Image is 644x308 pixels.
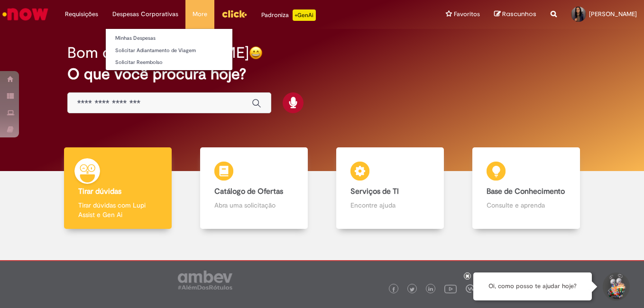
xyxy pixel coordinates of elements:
[65,9,98,19] span: Requisições
[214,187,283,196] b: Catálogo de Ofertas
[186,147,322,229] a: Catálogo de Ofertas Abra uma solicitação
[214,200,294,210] p: Abra uma solicitação
[601,272,630,301] button: Iniciar Conversa de Suporte
[1,5,50,24] img: ServiceNow
[589,10,637,18] span: [PERSON_NAME]
[322,147,458,229] a: Serviços de TI Encontre ajuda
[105,28,233,71] ul: Despesas Corporativas
[67,66,577,82] h2: O que você procura hoje?
[221,7,247,21] img: click_logo_yellow_360x200.png
[502,9,536,18] span: Rascunhos
[193,9,207,19] span: More
[78,187,121,196] b: Tirar dúvidas
[494,10,536,19] a: Rascunhos
[78,200,158,219] p: Tirar dúvidas com Lupi Assist e Gen Ai
[249,46,263,60] img: happy-face.png
[106,45,232,56] a: Solicitar Adiantamento de Viagem
[293,9,316,21] p: +GenAi
[106,57,232,68] a: Solicitar Reembolso
[67,45,249,61] h2: Bom dia, [PERSON_NAME]
[473,272,592,300] div: Oi, como posso te ajudar hoje?
[487,187,565,196] b: Base de Conhecimento
[106,33,232,44] a: Minhas Despesas
[487,200,566,210] p: Consulte e aprenda
[391,287,396,292] img: logo_footer_facebook.png
[178,271,232,290] img: logo_footer_ambev_rotulo_gray.png
[410,287,414,292] img: logo_footer_twitter.png
[112,9,178,19] span: Despesas Corporativas
[454,9,480,19] span: Favoritos
[428,287,433,292] img: logo_footer_linkedin.png
[444,282,457,295] img: logo_footer_youtube.png
[50,147,186,229] a: Tirar dúvidas Tirar dúvidas com Lupi Assist e Gen Ai
[458,147,594,229] a: Base de Conhecimento Consulte e aprenda
[261,9,316,21] div: Padroniza
[466,284,474,293] img: logo_footer_workplace.png
[350,200,430,210] p: Encontre ajuda
[350,187,399,196] b: Serviços de TI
